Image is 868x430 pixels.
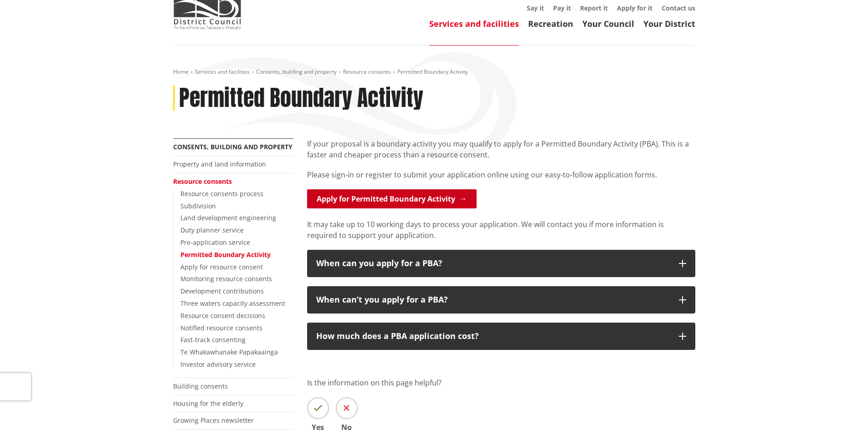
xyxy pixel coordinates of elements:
a: Resource consent decisions [180,311,265,320]
a: Building consents [173,382,228,390]
button: When can you apply for a PBA? [307,250,695,277]
a: Duty planner service [180,226,244,234]
a: Subdivision [180,202,216,210]
a: Land development engineering [180,213,276,222]
button: How much does a PBA application cost? [307,323,695,350]
div: When can you apply for a PBA? [316,259,670,268]
a: Housing for the elderly [173,399,243,408]
p: If your proposal is a boundary activity you may qualify to apply for a Permitted Boundary Activit... [307,138,695,160]
a: Te Whakawhanake Papakaainga [180,348,278,356]
a: Home [173,68,189,76]
a: Report it [580,4,608,12]
a: Notified resource consents [180,324,262,332]
nav: breadcrumb [173,68,695,76]
a: Permitted Boundary Activity [180,250,271,259]
p: It may take up to 10 working days to process your application. We will contact you if more inform... [307,219,695,241]
a: Resource consents [343,68,391,76]
a: Pay it [553,4,571,12]
h1: Permitted Boundary Activity [179,85,423,111]
div: When can’t you apply for a PBA? [316,295,670,304]
a: Growing Places newsletter [173,416,254,425]
a: Recreation [528,18,573,29]
a: Your Council [582,18,634,29]
p: Please sign-in or register to submit your application online using our easy-to-follow application... [307,169,695,180]
a: Your District [643,18,695,29]
a: Resource consents [173,177,232,186]
a: Development contributions [180,287,264,295]
a: Pre-application service [180,238,250,247]
a: Resource consents process [180,189,263,198]
a: Three waters capacity assessment [180,299,285,308]
a: Fast-track consenting [180,335,246,344]
a: Services and facilities [429,18,519,29]
a: Investor advisory service [180,360,256,369]
a: Contact us [662,4,695,12]
span: Permitted Boundary Activity [397,68,468,76]
a: Property and land information [173,160,266,168]
a: Apply for Permitted Boundary Activity [307,189,477,208]
p: Is the information on this page helpful? [307,377,695,388]
div: How much does a PBA application cost? [316,332,670,341]
button: When can’t you apply for a PBA? [307,286,695,314]
a: Monitoring resource consents [180,274,272,283]
a: Consents, building and property [256,68,337,76]
a: Apply for resource consent [180,263,263,271]
iframe: Messenger Launcher [826,392,859,425]
a: Apply for it [617,4,652,12]
a: Services and facilities [195,68,250,76]
a: Consents, building and property [173,142,293,151]
a: Say it [527,4,544,12]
